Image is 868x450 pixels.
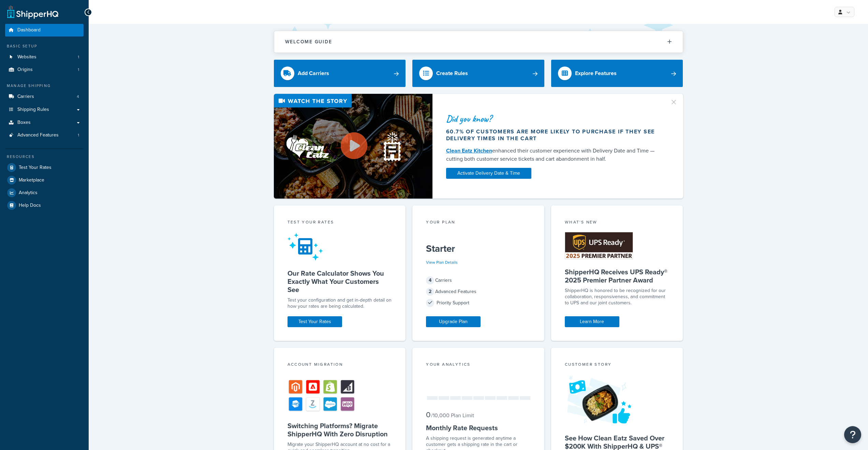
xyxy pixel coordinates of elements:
a: Activate Delivery Date & Time [446,168,531,179]
span: Shipping Rules [17,107,49,113]
div: Test your rates [288,219,392,227]
span: Analytics [19,190,38,196]
span: Help Docs [19,203,41,208]
a: Origins1 [5,63,84,76]
a: Help Docs [5,199,84,212]
a: Clean Eatz Kitchen [446,147,492,155]
div: Did you know? [446,114,662,124]
a: Dashboard [5,24,84,37]
span: 1 [78,132,79,138]
button: Open Resource Center [844,426,861,443]
li: Advanced Features [5,129,84,142]
a: Create Rules [412,60,544,87]
h5: Switching Platforms? Migrate ShipperHQ With Zero Disruption [288,422,392,438]
h5: Monthly Rate Requests [426,424,531,432]
span: Carriers [17,94,34,100]
div: Test your configuration and get in-depth detail on how your rates are being calculated. [288,297,392,309]
img: Video thumbnail [274,94,432,199]
div: Priority Support [426,298,531,308]
div: Advanced Features [426,287,531,296]
div: enhanced their customer experience with Delivery Date and Time — cutting both customer service ti... [446,147,662,163]
span: Marketplace [19,177,44,183]
h5: Our Rate Calculator Shows You Exactly What Your Customers See [288,269,392,294]
a: Carriers4 [5,90,84,103]
span: 0 [426,409,430,420]
div: Add Carriers [298,69,329,78]
a: Marketplace [5,174,84,186]
div: What's New [565,219,670,227]
h5: ShipperHQ Receives UPS Ready® 2025 Premier Partner Award [565,268,670,284]
a: Learn More [565,316,619,327]
div: 60.7% of customers are more likely to purchase if they see delivery times in the cart [446,128,662,142]
div: Create Rules [436,69,468,78]
li: Origins [5,63,84,76]
h2: Welcome Guide [285,39,332,44]
li: Websites [5,51,84,63]
button: Welcome Guide [274,31,683,53]
a: Shipping Rules [5,103,84,116]
span: Origins [17,67,33,73]
span: Boxes [17,120,31,126]
span: 2 [426,288,434,296]
h5: Starter [426,243,531,254]
a: Analytics [5,187,84,199]
div: Customer Story [565,361,670,369]
a: Advanced Features1 [5,129,84,142]
a: View Plan Details [426,259,458,265]
a: Test Your Rates [288,316,342,327]
div: Carriers [426,276,531,285]
span: 4 [77,94,79,100]
p: ShipperHQ is honored to be recognized for our collaboration, responsiveness, and commitment to UP... [565,288,670,306]
div: Your Plan [426,219,531,227]
a: Add Carriers [274,60,406,87]
span: Test Your Rates [19,165,52,171]
div: Account Migration [288,361,392,369]
div: Your Analytics [426,361,531,369]
span: 1 [78,54,79,60]
span: 4 [426,276,434,285]
span: Advanced Features [17,132,59,138]
span: Websites [17,54,36,60]
li: Carriers [5,90,84,103]
a: Explore Features [551,60,683,87]
div: Basic Setup [5,43,84,49]
a: Boxes [5,116,84,129]
div: Manage Shipping [5,83,84,89]
a: Upgrade Plan [426,316,481,327]
div: Explore Features [575,69,617,78]
span: Dashboard [17,27,41,33]
a: Websites1 [5,51,84,63]
a: Test Your Rates [5,161,84,174]
span: 1 [78,67,79,73]
small: / 10,000 Plan Limit [431,411,474,419]
div: Resources [5,154,84,160]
